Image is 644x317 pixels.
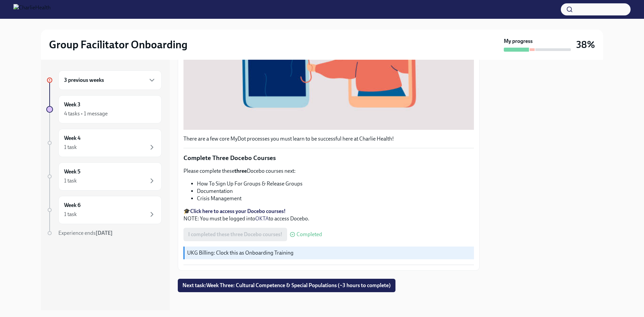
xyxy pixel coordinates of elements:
a: Click here to access your Docebo courses! [190,208,286,214]
div: 3 previous weeks [58,70,162,90]
p: 🎓 NOTE: You must be logged into to access Docebo. [183,208,474,222]
strong: [DATE] [96,230,113,236]
a: Week 61 task [46,196,162,224]
button: Next task:Week Three: Cultural Competence & Special Populations (~3 hours to complete) [178,279,395,292]
h3: 38% [576,39,595,51]
li: How To Sign Up For Groups & Release Groups [197,180,474,188]
strong: three [234,168,247,174]
span: Experience ends [58,230,113,236]
a: Week 34 tasks • 1 message [46,95,162,123]
li: Documentation [197,188,474,195]
div: 1 task [64,211,77,218]
p: There are a few core MyDot processes you must learn to be successful here at Charlie Health! [183,135,474,143]
a: OKTA [255,215,269,222]
a: Week 51 task [46,162,162,191]
span: Next task : Week Three: Cultural Competence & Special Populations (~3 hours to complete) [182,282,391,289]
h6: Week 6 [64,202,80,209]
a: Week 41 task [46,129,162,157]
p: Please complete these Docebo courses next: [183,167,474,175]
h6: 3 previous weeks [64,76,104,84]
h6: Week 3 [64,101,80,108]
h6: Week 5 [64,168,80,175]
img: CharlieHealth [13,4,51,15]
li: Crisis Management [197,195,474,202]
p: UKG Billing: Clock this as Onboarding Training [187,249,471,257]
span: Completed [297,232,322,237]
div: 1 task [64,144,77,151]
h6: Week 4 [64,135,80,142]
h2: Group Facilitator Onboarding [49,38,187,51]
div: 1 task [64,177,77,184]
strong: My progress [504,38,533,45]
p: Complete Three Docebo Courses [183,154,474,162]
div: 4 tasks • 1 message [64,110,108,117]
